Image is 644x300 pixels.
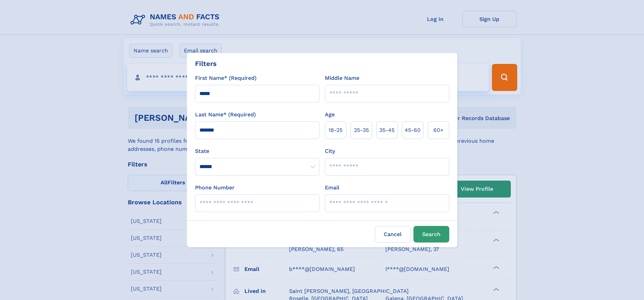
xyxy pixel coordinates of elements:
[195,59,217,69] div: Filters
[405,126,421,134] span: 45‑60
[375,226,411,243] label: Cancel
[325,74,359,82] label: Middle Name
[379,126,395,134] span: 35‑45
[195,147,319,155] label: State
[325,147,335,155] label: City
[413,226,449,243] button: Search
[325,111,335,119] label: Age
[433,126,444,134] span: 60+
[354,126,369,134] span: 25‑35
[195,74,257,82] label: First Name* (Required)
[325,184,339,192] label: Email
[329,126,342,134] span: 18‑25
[195,111,256,119] label: Last Name* (Required)
[195,184,235,192] label: Phone Number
